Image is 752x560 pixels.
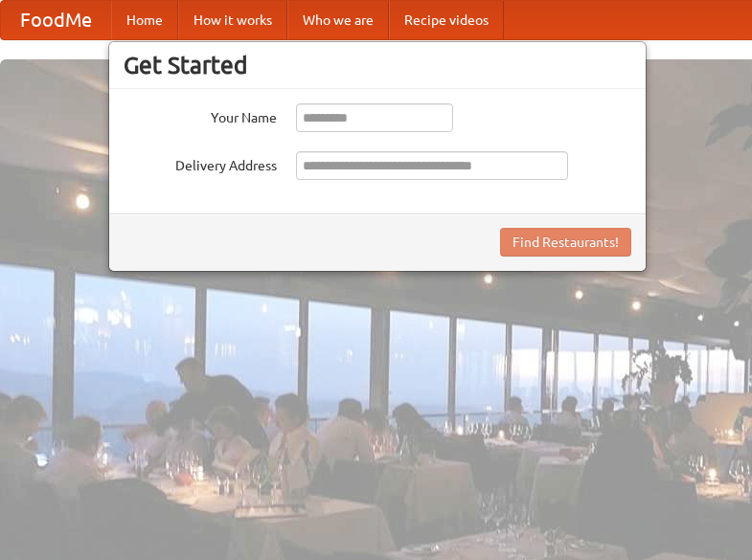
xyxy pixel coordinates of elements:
[287,1,389,39] a: Who we are
[111,1,178,39] a: Home
[1,1,111,39] a: FoodMe
[124,51,631,79] h3: Get Started
[124,151,277,175] label: Delivery Address
[124,103,277,127] label: Your Name
[500,228,631,257] button: Find Restaurants!
[178,1,287,39] a: How it works
[389,1,504,39] a: Recipe videos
